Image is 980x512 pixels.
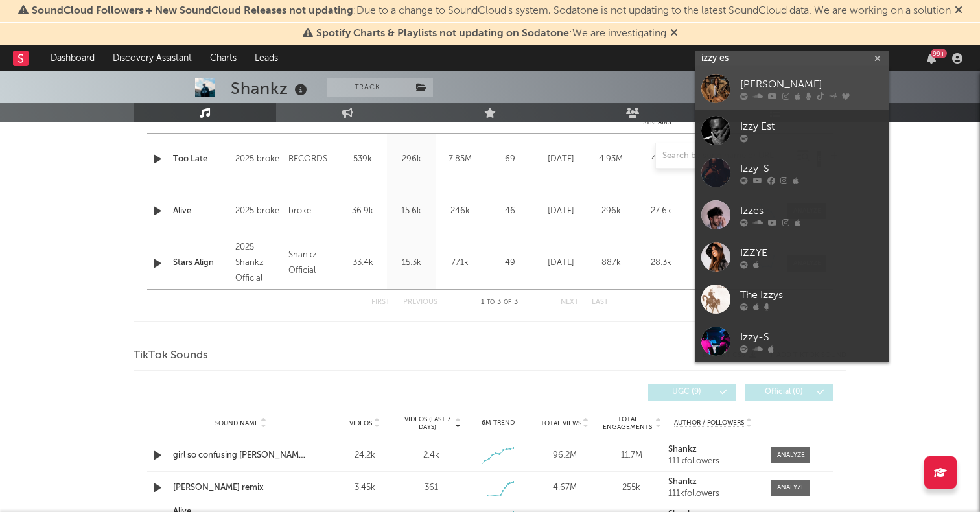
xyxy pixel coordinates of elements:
[504,299,511,305] span: of
[173,482,309,495] a: [PERSON_NAME] remix
[689,257,732,270] div: N/A
[316,29,666,39] span: : We are investigating
[541,419,581,427] span: Total Views
[689,205,732,218] div: N/A
[334,449,395,462] div: 24.2k
[589,205,633,218] div: 296k
[695,152,889,194] a: Izzy-S
[246,45,287,71] a: Leads
[539,257,583,270] div: [DATE]
[695,110,889,152] a: Izzy Est
[668,457,758,466] div: 111k followers
[601,449,662,462] div: 11.7M
[648,384,736,401] button: UGC(9)
[439,205,481,218] div: 246k
[539,205,583,218] div: [DATE]
[668,478,758,487] a: Shankz
[423,449,439,462] div: 2.4k
[231,78,310,99] div: Shankz
[674,419,744,427] span: Author / Followers
[601,415,654,431] span: Total Engagements
[695,236,889,278] a: IZZYE
[589,257,633,270] div: 887k
[754,388,813,396] span: Official ( 0 )
[403,299,437,306] button: Previous
[695,194,889,236] a: Izzes
[316,29,569,39] span: Spotify Charts & Playlists not updating on Sodatone
[639,257,682,270] div: 28.3k
[695,51,889,67] input: Search for artists
[468,418,528,428] div: 6M Trend
[173,257,229,270] a: Stars Align
[740,76,883,92] div: [PERSON_NAME]
[740,119,883,134] div: Izzy Est
[740,329,883,345] div: Izzy-S
[639,205,682,218] div: 27.6k
[931,49,947,58] div: 99 +
[288,248,335,279] div: Shankz Official
[334,482,395,495] div: 3.45k
[668,445,697,454] strong: Shankz
[695,320,889,362] a: Izzy-S
[41,45,104,71] a: Dashboard
[535,449,595,462] div: 96.2M
[656,151,793,161] input: Search by song name or URL
[342,205,384,218] div: 36.9k
[487,299,495,305] span: to
[657,388,716,396] span: UGC ( 9 )
[592,299,609,306] button: Last
[134,348,208,364] span: TikTok Sounds
[740,203,883,218] div: Izzes
[668,478,697,486] strong: Shankz
[745,384,833,401] button: Official(0)
[173,449,309,462] a: girl so confusing [PERSON_NAME] remix
[695,278,889,320] a: The Izzys
[740,161,883,176] div: Izzy-S
[349,419,372,427] span: Videos
[235,204,282,219] div: 2025 broke
[463,295,535,310] div: 1 3 3
[288,204,335,219] div: broke
[695,67,889,110] a: [PERSON_NAME]
[401,415,454,431] span: Videos (last 7 days)
[487,257,533,270] div: 49
[390,257,432,270] div: 15.3k
[342,257,384,270] div: 33.4k
[390,205,432,218] div: 15.6k
[601,482,662,495] div: 255k
[32,6,951,16] span: : Due to a change to SoundCloud's system, Sodatone is not updating to the latest SoundCloud data....
[439,257,481,270] div: 771k
[104,45,201,71] a: Discovery Assistant
[215,419,259,427] span: Sound Name
[371,299,390,306] button: First
[561,299,579,306] button: Next
[668,445,758,454] a: Shankz
[235,240,282,286] div: 2025 Shankz Official
[740,245,883,261] div: IZZYE
[670,29,678,39] span: Dismiss
[668,489,758,498] div: 111k followers
[927,53,936,64] button: 99+
[740,287,883,303] div: The Izzys
[535,482,595,495] div: 4.67M
[201,45,246,71] a: Charts
[32,6,353,16] span: SoundCloud Followers + New SoundCloud Releases not updating
[487,205,533,218] div: 46
[425,482,438,495] div: 361
[327,78,408,97] button: Track
[173,205,229,218] a: Alive
[955,6,962,16] span: Dismiss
